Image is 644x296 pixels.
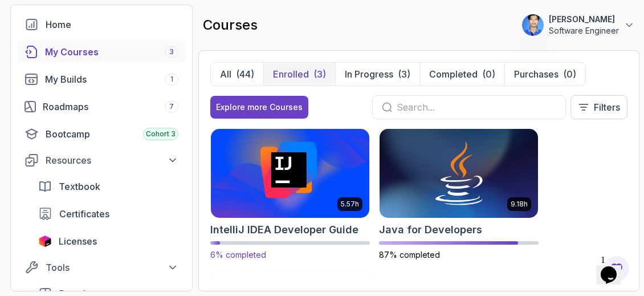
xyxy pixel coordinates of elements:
[18,95,185,118] a: roadmaps
[46,261,178,274] div: Tools
[514,67,559,81] p: Purchases
[549,14,619,25] p: [PERSON_NAME]
[46,153,178,167] div: Resources
[273,67,309,81] p: Enrolled
[38,236,52,247] img: jetbrains icon
[236,67,254,81] div: (44)
[596,250,633,285] iframe: chat widget
[18,123,185,145] a: bootcamp
[18,150,185,171] button: Resources
[18,68,185,91] a: builds
[563,67,576,81] div: (0)
[45,45,178,59] div: My Courses
[210,222,358,238] h2: IntelliJ IDEA Developer Guide
[419,63,504,86] button: Completed(0)
[31,230,185,253] a: licenses
[521,14,635,37] button: user profile image[PERSON_NAME]Software Engineer
[549,25,619,37] p: Software Engineer
[46,127,178,141] div: Bootcamp
[220,67,231,81] p: All
[379,128,539,261] a: Java for Developers card9.18hJava for Developers87% completed
[482,67,495,81] div: (0)
[170,75,173,84] span: 1
[345,67,393,81] p: In Progress
[594,100,620,114] p: Filters
[398,67,410,81] div: (3)
[570,95,627,119] button: Filters
[341,200,359,209] p: 5.57h
[504,63,585,86] button: Purchases(0)
[216,102,303,113] div: Explore more Courses
[169,47,174,56] span: 3
[380,129,538,218] img: Java for Developers card
[31,175,185,198] a: textbook
[207,127,373,220] img: IntelliJ IDEA Developer Guide card
[210,250,266,259] span: 6% completed
[18,40,185,63] a: courses
[45,72,178,86] div: My Builds
[18,257,185,278] button: Tools
[210,96,308,119] button: Explore more Courses
[313,67,326,81] div: (3)
[210,128,370,261] a: IntelliJ IDEA Developer Guide card5.57hIntelliJ IDEA Developer Guide6% completed
[18,13,185,36] a: home
[59,234,97,248] span: Licenses
[511,200,528,209] p: 9.18h
[59,180,100,193] span: Textbook
[522,14,544,36] img: user profile image
[335,63,419,86] button: In Progress(3)
[43,100,178,113] div: Roadmaps
[146,129,176,139] span: Cohort 3
[59,207,109,221] span: Certificates
[379,222,482,238] h2: Java for Developers
[397,100,556,114] input: Search...
[46,18,178,31] div: Home
[203,16,258,34] h2: courses
[211,63,263,86] button: All(44)
[263,63,335,86] button: Enrolled(3)
[429,67,478,81] p: Completed
[31,202,185,225] a: certificates
[379,250,440,259] span: 87% completed
[169,102,174,111] span: 7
